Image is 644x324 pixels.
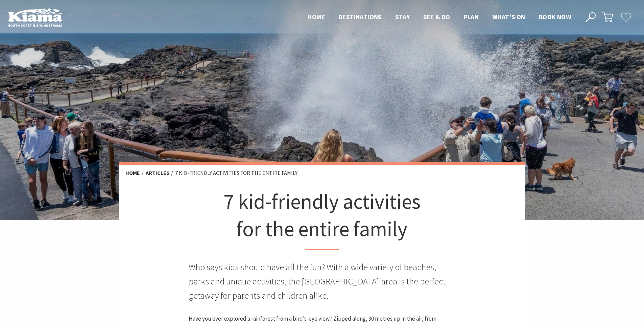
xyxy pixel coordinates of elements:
span: What’s On [492,13,525,21]
nav: Main Menu [301,12,578,23]
span: See & Do [423,13,450,21]
a: Home [125,169,140,177]
span: Book now [539,13,571,21]
a: Articles [146,169,169,177]
span: Stay [395,13,410,21]
span: Plan [464,13,479,21]
li: 7 kid-friendly activities for the entire family [175,169,297,178]
h1: 7 kid-friendly activities for the entire family [222,188,422,250]
img: Kiama Logo [8,8,62,27]
span: Home [308,13,325,21]
p: Who says kids should have all the fun? With a wide variety of beaches, parks and unique activitie... [189,260,455,302]
span: Destinations [338,13,382,21]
